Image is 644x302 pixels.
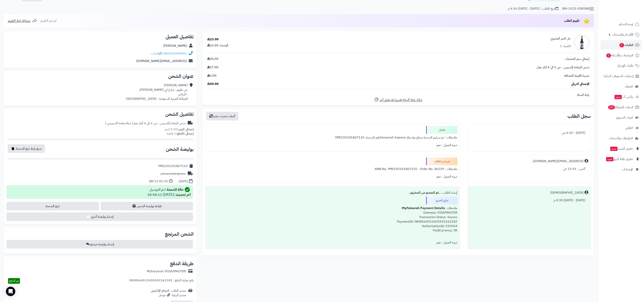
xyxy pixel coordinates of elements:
[426,126,457,134] div: مكتمل
[470,197,588,204] div: [DATE] - [DATE] 4:30 م
[101,202,193,210] a: طباعة بوليصة الشحن
[574,35,589,50] img: 1700931877-Dates%20Vinegar-90x90.jpg
[614,94,633,100] span: وآتس آب
[610,146,633,151] span: تطبيق المتجر
[8,18,30,23] span: مشاركة رابط التقييم
[6,202,99,210] a: تتبع الشحنة
[204,93,593,97] div: رابط السلة
[601,123,642,133] a: التقارير
[601,102,642,112] a: السلات المتروكة210
[6,287,15,296] div: Open Intercom Messenger
[470,129,588,137] div: [DATE] - 6:10 ص
[105,121,133,126] span: ( شركة يمامة اكسبريس )
[470,165,588,173] div: أمس - 12:01 ص
[7,74,194,79] h2: عنوان الشحن
[163,51,187,56] a: 966541994031
[16,146,42,151] span: نسخ رابط تتبع الشحنة
[167,131,194,136] small: 1 قطعة
[401,206,445,210] b: MyFatoorah Payment Details:
[126,83,188,101] div: [PERSON_NAME] حي طويق -شارع ابي [PERSON_NAME]، ، الرياض المملكة العربية السعودية - [GEOGRAPHIC_DATA]
[601,92,642,102] a: وآتس آبجديد
[620,43,624,47] span: 2
[618,63,634,68] span: طلبات الإرجاع
[606,53,634,58] span: المراجعات والأسئلة
[151,51,162,56] a: واتساب
[174,192,191,197] strong: آخر تحديث :
[165,232,194,236] h2: الشحن المرتجع
[565,57,590,61] span: إجمالي سعر المنتجات
[564,18,580,23] span: تقييم الطلب
[8,144,45,153] button: نسخ رابط تتبع الشحنة
[601,82,642,91] a: العملاء
[601,40,642,50] a: الطلبات2
[206,112,238,120] button: أضف تحديث جديد
[560,44,571,49] div: الكمية: 1
[176,131,194,136] strong: إجمالي القطع:
[129,278,194,284] div: رقم عملية الدفع : 0808564513435502162182
[601,20,642,29] a: لوحة التحكم
[207,57,218,61] span: 20.00
[604,73,634,79] span: إشعارات التحويلات البنكية
[551,191,584,195] div: [DEMOGRAPHIC_DATA]
[207,74,216,78] span: 3.00
[612,32,634,37] span: الأقسام والمنتجات
[606,156,633,162] span: تطبيق نقاط البيع
[616,115,633,120] span: أدوات التسويق
[105,121,186,126] div: شحن اليمامة إكسبرس - من 2 الى 4 أيام عمل
[619,22,634,27] span: لوحة التحكم
[207,43,228,48] div: الوحدة: 23.00
[601,51,642,60] a: المراجعات والأسئلة2
[8,18,37,23] a: مشاركة رابط التقييم
[208,165,457,173] div: ملاحظات : AWB No. YME100341867110 - Order No. 46239
[426,197,457,204] div: جاري التجهيز
[207,82,219,86] span: 40.00
[207,65,218,70] span: 17.00
[606,157,613,161] span: جديد
[208,204,457,239] div: ملاحظات : Gateway: VISA/MASTER Transaction Status: Succss PaymentId: 0808564513435502162182 Autho...
[568,114,591,119] h3: سجل الطلب
[147,269,186,274] div: MyFatoorah (VISA/MASTER)
[609,136,633,141] span: التطبيقات والخدمات
[610,147,618,151] span: جديد
[564,74,590,78] span: ضريبة القيمة المضافة
[147,187,191,197] div: تم التوصيل [DATE] 18:58:12
[601,165,642,174] a: الإعدادات
[601,154,642,164] a: تطبيق نقاط البيعجديد
[601,61,642,70] a: طلبات الإرجاع
[619,42,634,48] span: الطلبات
[6,240,193,249] button: إصدار بوليصة مرتجع
[626,125,633,131] span: التقارير
[9,279,19,283] span: تم الدفع
[165,127,194,132] small: 0.30 كجم
[208,239,457,246] div: تنبيه العميل : نعم
[208,141,457,149] div: تنبيه العميل : نعم
[177,127,194,132] strong: إجمالي الوزن:
[179,179,188,184] div: [DATE]
[166,147,194,152] h2: بوليصة الشحن
[601,134,642,143] a: التطبيقات والخدمات
[601,113,642,122] a: أدوات التسويق
[608,104,634,110] span: السلات المتروكة
[508,6,559,11] div: تاريخ الطلب : [DATE] - [DATE] 4:30 م
[426,157,457,165] div: تم شحن الطلب
[136,59,187,63] a: [EMAIL_ADDRESS][DOMAIN_NAME]
[208,134,457,141] div: ملاحظات : تم تسليم الشحنة بنجاح بواسطة Yamamah Expressرقم الشحنة: YME100341867110
[625,84,633,89] span: العملاء
[606,53,611,58] span: 2
[374,97,423,102] a: شارك رابط السلة نفسها مع عميل آخر
[410,190,439,195] b: تم الخصم من المخزون
[601,71,642,81] a: إشعارات التحويلات البنكية
[551,36,571,41] a: خل التمر العضوي
[532,159,584,164] div: [EMAIL_ADDRESS][DOMAIN_NAME].
[208,173,457,181] div: تنبيه العميل : نعم
[608,105,615,110] span: 210
[7,34,194,39] h2: تفاصيل العميل
[562,6,594,11] div: INV-2025-008588
[163,43,187,48] a: [PERSON_NAME]
[41,18,56,23] span: لم يتم التقييم
[615,95,622,99] span: جديد
[7,112,194,117] h2: تفاصيل الشحن
[161,172,186,176] div: yamamahexpress
[207,37,219,42] div: 23.00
